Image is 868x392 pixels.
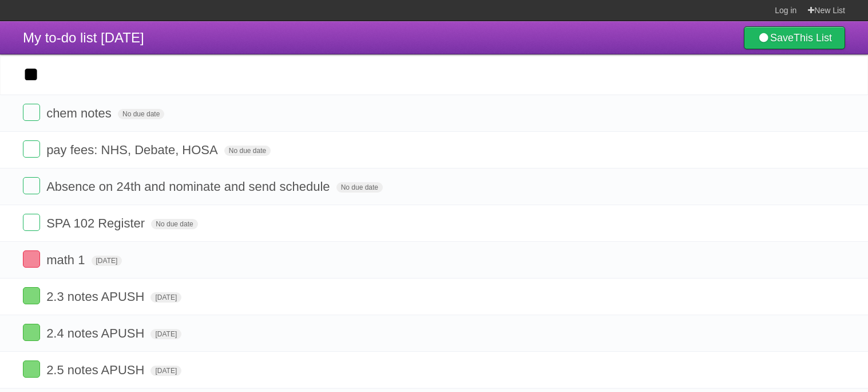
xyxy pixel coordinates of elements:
b: This List [794,32,832,44]
span: pay fees: NHS, Debate, HOSA [46,143,221,157]
a: SaveThis List [744,26,845,49]
label: Done [23,360,40,378]
span: 2.4 notes APUSH [46,326,147,340]
span: math 1 [46,253,88,267]
span: No due date [151,219,197,229]
span: Absence on 24th and nominate and send schedule [46,179,332,194]
span: SPA 102 Register [46,216,148,230]
span: [DATE] [150,329,181,339]
span: My to-do list [DATE] [23,30,144,45]
span: [DATE] [150,292,181,303]
label: Done [23,250,40,268]
label: Done [23,324,40,341]
label: Done [23,140,40,158]
span: [DATE] [92,256,122,266]
span: 2.3 notes APUSH [46,289,147,304]
span: chem notes [46,106,114,120]
span: No due date [118,109,164,119]
label: Done [23,177,40,194]
label: Done [23,287,40,304]
span: No due date [336,182,383,193]
span: No due date [224,146,271,156]
span: [DATE] [150,366,181,376]
label: Done [23,214,40,231]
span: 2.5 notes APUSH [46,363,147,377]
label: Done [23,104,40,121]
